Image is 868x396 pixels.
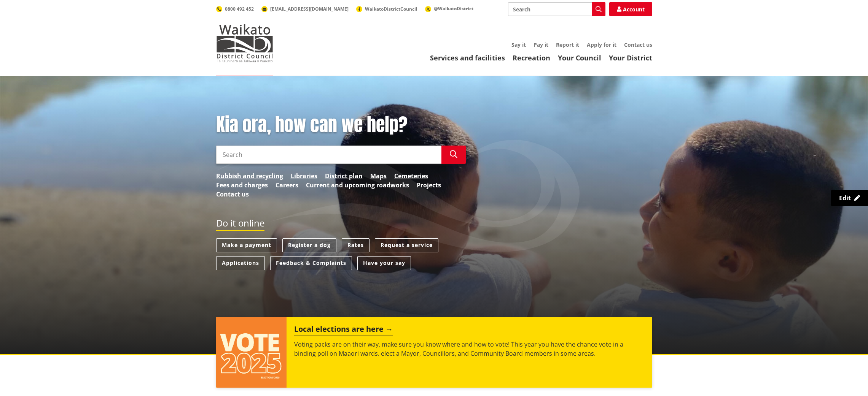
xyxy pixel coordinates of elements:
a: Request a service [375,238,438,252]
a: WaikatoDistrictCouncil [356,6,417,12]
a: Maps [370,171,387,181]
h2: Local elections are here [294,325,393,336]
a: Feedback & Complaints [270,256,352,270]
input: Search input [508,2,605,16]
a: Apply for it [587,41,616,48]
a: 0800 492 452 [216,6,254,12]
h2: Do it online [216,218,264,231]
a: Current and upcoming roadworks [306,181,409,190]
a: Contact us [216,190,249,199]
span: [EMAIL_ADDRESS][DOMAIN_NAME] [270,6,349,12]
a: Make a payment [216,238,277,252]
a: Edit [831,190,868,206]
a: Recreation [513,53,550,62]
a: Register a dog [282,238,336,252]
span: @WaikatoDistrict [434,5,473,12]
a: Services and facilities [430,53,505,62]
a: Have your say [357,256,411,270]
span: 0800 492 452 [225,6,254,12]
img: Vote 2025 [216,317,287,388]
a: [EMAIL_ADDRESS][DOMAIN_NAME] [261,6,349,12]
h1: Kia ora, how can we help? [216,114,466,136]
input: Search input [216,146,441,164]
a: Cemeteries [394,171,428,181]
a: Careers [276,181,298,190]
a: Contact us [624,41,652,48]
a: Say it [511,41,526,48]
a: Local elections are here Voting packs are on their way, make sure you know where and how to vote!... [216,317,652,388]
a: Fees and charges [216,181,268,190]
a: Pay it [534,41,548,48]
span: WaikatoDistrictCouncil [365,6,417,12]
a: @WaikatoDistrict [425,5,473,12]
a: Your District [609,53,652,62]
img: Waikato District Council - Te Kaunihera aa Takiwaa o Waikato [216,24,273,62]
a: Rubbish and recycling [216,171,283,181]
span: Edit [839,194,851,202]
a: Projects [417,181,441,190]
a: Libraries [291,171,317,181]
a: District plan [325,171,363,181]
a: Account [609,2,652,16]
p: Voting packs are on their way, make sure you know where and how to vote! This year you have the c... [294,340,644,358]
a: Applications [216,256,265,270]
a: Your Council [558,53,601,62]
a: Rates [342,238,369,252]
a: Report it [556,41,579,48]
